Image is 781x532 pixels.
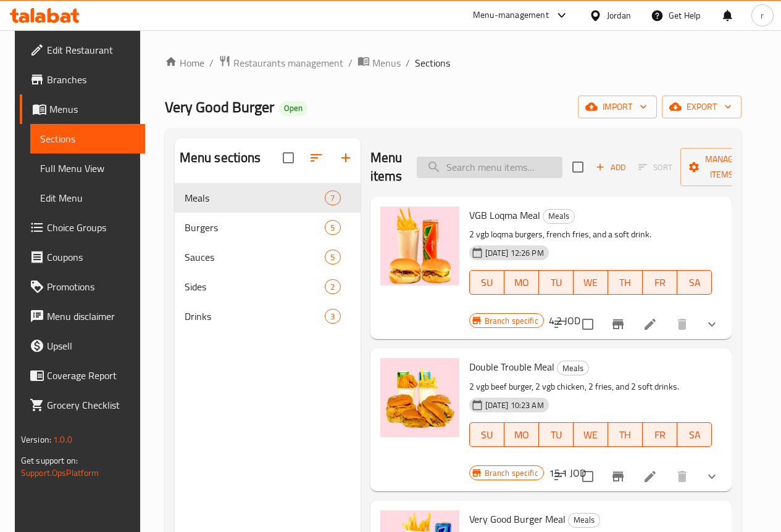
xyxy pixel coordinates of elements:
[185,220,325,235] div: Burgers
[175,301,361,331] div: Drinks3
[469,358,554,376] span: Double Trouble Meal
[175,213,361,242] div: Burgers5
[697,462,727,491] button: show more
[47,43,135,57] span: Edit Restaurant
[165,55,204,70] a: Home
[301,143,331,173] span: Sort sections
[469,379,712,395] p: 2 vgb beef burger, 2 vgb chicken, 2 fries, and 2 soft drinks.
[544,426,569,444] span: TU
[677,270,712,295] button: SA
[504,270,539,295] button: MO
[509,274,534,292] span: MO
[480,247,549,259] span: [DATE] 12:26 PM
[578,426,603,444] span: WE
[47,338,135,353] span: Upsell
[175,178,361,336] nav: Menu sections
[469,206,540,224] span: VGB Loqma Meal
[20,35,145,65] a: Edit Restaurant
[469,227,712,242] p: 2 vgb loqma burgers, french fries, and a soft drink.
[175,183,361,213] div: Meals7
[613,426,638,444] span: TH
[20,94,145,124] a: Menus
[185,250,325,264] span: Sauces
[603,462,633,491] button: Branch-specific-item
[544,274,569,292] span: TU
[380,207,459,285] img: VGB Loqma Meal
[643,469,658,484] a: Edit menu item
[370,149,403,186] h2: Menu items
[643,422,677,447] button: FR
[594,160,627,174] span: Add
[568,513,600,528] div: Meals
[325,190,340,205] div: items
[20,65,145,94] a: Branches
[47,72,135,87] span: Branches
[357,55,401,71] a: Menus
[682,426,707,444] span: SA
[30,153,145,183] a: Full Menu View
[558,361,588,375] span: Meals
[325,311,340,322] span: 3
[672,99,732,115] span: export
[209,55,214,70] li: /
[279,103,307,113] span: Open
[469,422,504,447] button: SU
[372,55,401,70] span: Menus
[591,158,630,177] span: Add item
[475,426,499,444] span: SU
[608,422,643,447] button: TH
[578,274,603,292] span: WE
[21,432,51,448] span: Version:
[480,467,543,479] span: Branch specific
[47,398,135,412] span: Grocery Checklist
[682,274,707,292] span: SA
[30,183,145,213] a: Edit Menu
[569,513,599,527] span: Meals
[185,309,325,324] span: Drinks
[677,422,712,447] button: SA
[574,422,608,447] button: WE
[325,279,340,294] div: items
[185,279,325,294] span: Sides
[648,426,672,444] span: FR
[761,9,764,22] span: r
[557,361,589,375] div: Meals
[588,99,647,115] span: import
[165,55,742,71] nav: breadcrumb
[543,209,574,223] span: Meals
[53,432,72,448] span: 1.0.0
[565,154,591,180] span: Select section
[704,317,719,332] svg: Show Choices
[21,465,99,481] a: Support.OpsPlatform
[603,309,633,339] button: Branch-specific-item
[415,55,450,70] span: Sections
[165,93,274,121] span: Very Good Burger
[662,96,741,118] button: export
[545,462,575,491] button: sort-choices
[613,274,638,292] span: TH
[667,462,697,491] button: delete
[575,464,601,489] span: Select to update
[704,469,719,484] svg: Show Choices
[30,124,145,153] a: Sections
[325,309,340,324] div: items
[643,270,677,295] button: FR
[475,274,499,292] span: SU
[20,301,145,331] a: Menu disclaimer
[480,315,543,327] span: Branch specific
[20,331,145,361] a: Upsell
[20,361,145,390] a: Coverage Report
[233,55,343,70] span: Restaurants management
[21,452,78,469] span: Get support on:
[574,270,608,295] button: WE
[40,161,135,176] span: Full Menu View
[279,101,307,116] div: Open
[47,220,135,235] span: Choice Groups
[690,152,753,182] span: Manage items
[630,158,680,177] span: Select section first
[417,157,562,178] input: search
[325,250,340,264] div: items
[539,270,574,295] button: TU
[667,309,697,339] button: delete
